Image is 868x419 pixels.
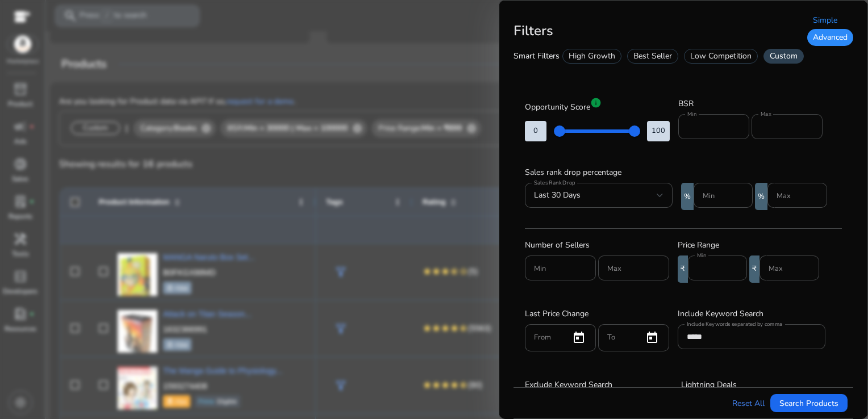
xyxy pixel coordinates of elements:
span: info [590,97,602,108]
mat-label: Include Keywords separated by comma [687,320,782,328]
div: Best Seller [627,49,678,64]
mat-label: Max [761,110,771,118]
div: 100 [647,121,670,141]
span: Last 30 Days [534,190,581,200]
h3: Last Price Change [525,308,669,320]
h3: Number of Sellers [525,240,669,251]
h3: Sales rank drop percentage [525,167,827,178]
h3: Price Range [678,240,819,251]
button: Search Products [770,394,848,412]
h3: Opportunity Score [525,98,670,113]
button: Open calendar [565,324,592,351]
div: % [681,183,694,210]
b: Filters [514,22,553,40]
h3: Exclude Keyword Search [525,379,673,391]
button: Open calendar [639,324,666,351]
div: 0 [525,121,546,141]
div: Simple [807,12,853,29]
h3: Smart Filters [514,51,560,62]
div: % [755,183,767,210]
div: Custom [763,49,804,64]
div: ₹ [749,255,759,283]
div: Low Competition [684,49,758,64]
h3: Lightning Deals [681,379,800,391]
mat-label: Min [687,110,696,118]
div: Advanced [807,29,853,46]
div: ₹ [678,255,688,283]
h3: Include Keyword Search [678,308,825,320]
div: High Growth [562,49,621,64]
mat-label: Min [697,252,706,259]
span: Search Products [779,397,838,409]
mat-label: Sales Rank Drop [534,179,575,187]
h3: BSR [678,98,823,110]
a: Reset All [732,397,765,409]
